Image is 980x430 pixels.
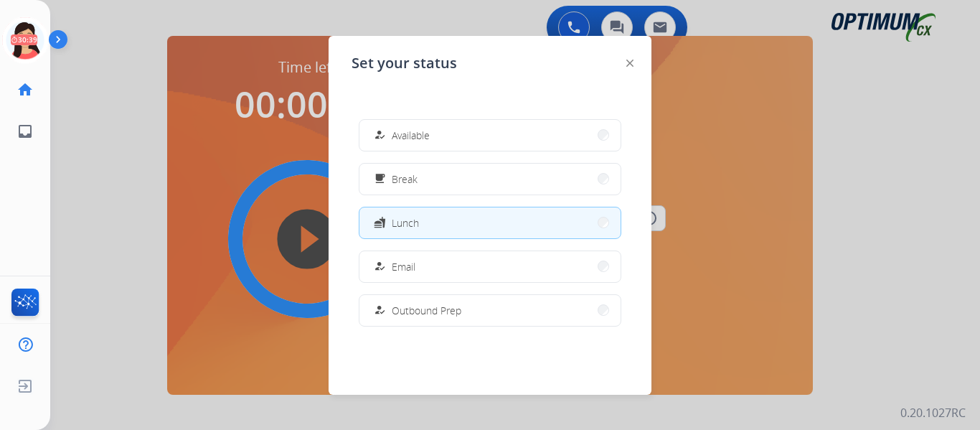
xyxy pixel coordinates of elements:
span: Outbound Prep [392,303,461,318]
mat-icon: home [17,81,34,98]
img: close-button [626,60,633,67]
mat-icon: inbox [17,123,34,140]
p: 0.20.1027RC [900,404,966,421]
button: Outbound Prep [359,295,621,326]
button: Available [359,120,621,151]
span: Available [392,128,430,143]
button: Lunch [359,207,621,238]
mat-icon: free_breakfast [374,173,386,185]
mat-icon: how_to_reg [374,261,386,273]
button: Break [359,164,621,195]
button: Email [359,251,621,282]
span: Lunch [392,215,419,230]
mat-icon: how_to_reg [374,129,386,141]
mat-icon: fastfood [374,217,386,229]
span: Set your status [352,53,457,73]
mat-icon: how_to_reg [374,304,386,317]
span: Email [392,259,415,274]
span: Break [392,172,418,187]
